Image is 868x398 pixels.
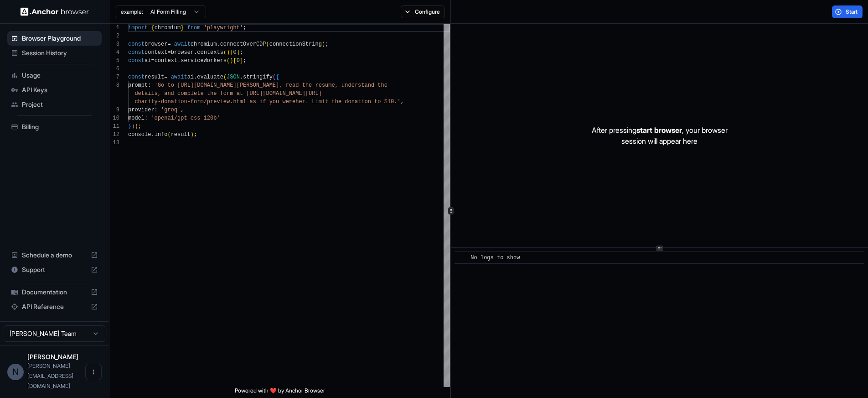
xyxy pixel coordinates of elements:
[227,74,240,80] span: JSON
[325,41,328,47] span: ;
[128,82,148,89] span: prompt
[243,74,273,80] span: stringify
[131,123,134,130] span: )
[401,99,404,105] span: ,
[194,49,197,56] span: .
[109,40,119,48] div: 3
[109,24,119,32] div: 1
[128,41,145,47] span: const
[22,122,98,131] span: Billing
[237,58,240,64] span: 0
[187,25,201,31] span: from
[22,48,98,58] span: Session History
[191,131,194,138] span: )
[85,364,102,380] button: Open menu
[181,58,227,64] span: serviceWorkers
[109,139,119,147] div: 13
[243,58,246,64] span: ;
[470,255,520,261] span: No logs to show
[128,25,148,31] span: import
[266,41,269,47] span: (
[134,123,138,130] span: )
[269,41,322,47] span: connectionString
[22,71,98,80] span: Usage
[322,41,325,47] span: )
[7,31,102,46] div: Browser Playground
[151,115,220,121] span: 'openai/gpt-oss-120b'
[22,251,87,260] span: Schedule a demo
[217,41,220,47] span: .
[636,126,682,135] span: start browser
[109,48,119,57] div: 4
[155,107,158,113] span: :
[177,58,181,64] span: .
[128,74,145,80] span: const
[240,74,243,80] span: .
[161,107,181,113] span: 'groq'
[174,41,191,47] span: await
[7,46,102,60] div: Session History
[171,74,187,80] span: await
[155,131,168,138] span: info
[109,73,119,81] div: 7
[155,58,177,64] span: context
[846,8,858,16] span: Start
[21,7,89,16] img: Anchor Logo
[155,25,181,31] span: chromium
[22,34,98,43] span: Browser Playground
[223,49,227,56] span: (
[167,41,170,47] span: =
[197,49,223,56] span: contexts
[832,5,863,18] button: Start
[109,57,119,65] div: 5
[7,83,102,97] div: API Keys
[401,5,445,18] button: Configure
[22,288,87,297] span: Documentation
[223,74,227,80] span: (
[128,58,145,64] span: const
[459,253,464,262] span: ​
[128,107,155,113] span: provider
[7,299,102,314] div: API Reference
[233,49,236,56] span: 0
[145,41,167,47] span: browser
[227,58,230,64] span: (
[243,25,246,31] span: ;
[181,25,184,31] span: }
[134,90,263,97] span: details, and complete the form at [URL]
[22,85,98,94] span: API Keys
[134,99,295,105] span: charity-donation-form/preview.html as if you were
[109,81,119,89] div: 8
[204,25,243,31] span: 'playwright'
[7,120,102,134] div: Billing
[7,97,102,112] div: Project
[7,68,102,83] div: Usage
[151,25,154,31] span: {
[145,49,167,56] span: context
[164,74,167,80] span: =
[237,49,240,56] span: ]
[22,100,98,109] span: Project
[276,74,279,80] span: {
[191,41,217,47] span: chromium
[7,262,102,277] div: Support
[128,115,145,121] span: model
[230,58,233,64] span: )
[109,106,119,114] div: 9
[155,82,292,89] span: 'Go to [URL][DOMAIN_NAME][PERSON_NAME], re
[7,248,102,262] div: Schedule a demo
[235,387,325,398] span: Powered with ❤️ by Anchor Browser
[194,74,197,80] span: .
[187,74,194,80] span: ai
[240,58,243,64] span: ]
[263,90,322,97] span: [DOMAIN_NAME][URL]
[109,32,119,40] div: 2
[273,74,276,80] span: (
[181,107,184,113] span: ,
[197,74,223,80] span: evaluate
[128,123,131,130] span: }
[27,362,73,389] span: nick@odtginc.com
[27,353,78,361] span: Nick Matthews
[230,49,233,56] span: [
[148,82,151,89] span: :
